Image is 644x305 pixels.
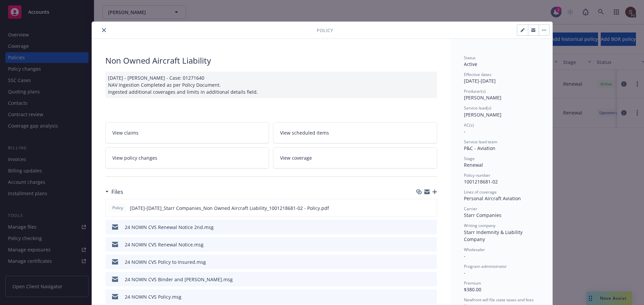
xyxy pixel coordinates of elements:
span: Carrier [464,206,477,212]
button: download file [418,293,423,300]
button: download file [417,205,423,212]
span: Program administrator [464,263,507,269]
span: Lines of coverage [464,189,497,195]
a: View claims [105,122,269,143]
span: Starr Companies [464,212,501,218]
div: Non Owned Aircraft Liability [105,55,437,66]
span: Premium [464,280,481,286]
span: View coverage [280,154,312,161]
span: Effective dates [464,72,491,77]
div: Files [105,187,123,196]
button: preview file [428,205,434,212]
div: Personal Aircraft Aviation [464,195,539,202]
div: 24 NOWN CVS Binder and [PERSON_NAME].msg [125,276,233,283]
div: [DATE] - [PERSON_NAME] - Case: 01271640 NAV Ingestion Completed as per Policy Document. Ingested ... [105,72,437,98]
span: Policy [111,205,124,211]
button: download file [418,224,423,231]
span: Active [464,61,477,67]
a: View scheduled items [273,122,437,143]
span: Newfront will file state taxes and fees [464,297,534,303]
button: close [100,26,108,34]
div: 24 NOWN CVS Renewal Notice.msg [125,241,204,248]
span: 1001218681-02 [464,178,498,185]
button: preview file [428,276,434,283]
span: [PERSON_NAME] [464,111,501,118]
span: Policy number [464,172,490,178]
span: Policy [317,27,333,34]
button: preview file [428,258,434,265]
span: [DATE]-[DATE]_Starr Companies_Non Owned Aircraft Liability_1001218681-02 - Policy.pdf [130,205,329,212]
span: Producer(s) [464,88,486,94]
button: download file [418,276,423,283]
div: 24 NOWN CVS Policy to Insured.msg [125,258,206,265]
span: AC(s) [464,122,474,128]
button: download file [418,258,423,265]
span: Service lead team [464,139,497,145]
span: $380.00 [464,286,481,293]
span: P&C - Aviation [464,145,495,151]
span: - [464,270,466,276]
button: download file [418,241,423,248]
span: [PERSON_NAME] [464,94,501,101]
span: Service lead(s) [464,105,491,111]
div: 24 NOWN CVS Renewal Notice 2nd.msg [125,224,214,231]
button: preview file [428,224,434,231]
span: - [464,253,466,259]
span: Status [464,55,476,61]
span: Stage [464,156,475,161]
div: [DATE] - [DATE] [464,72,539,84]
span: View scheduled items [280,129,329,136]
a: View coverage [273,147,437,168]
span: Starr Indemnity & Liability Company [464,229,524,242]
span: Writing company [464,223,495,228]
span: Renewal [464,162,483,168]
button: preview file [428,241,434,248]
span: View policy changes [112,154,157,161]
h3: Files [111,187,123,196]
span: - [464,128,466,135]
button: preview file [428,293,434,300]
a: View policy changes [105,147,269,168]
div: 24 NOWN CVS Policy.msg [125,293,181,300]
span: Wholesaler [464,247,485,252]
span: View claims [112,129,139,136]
